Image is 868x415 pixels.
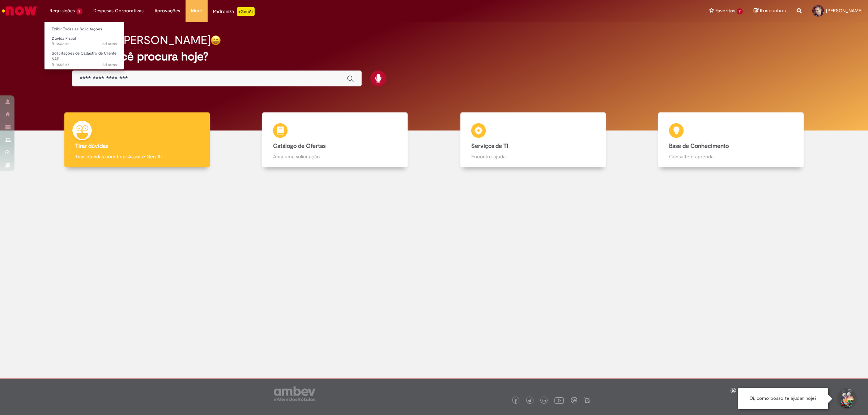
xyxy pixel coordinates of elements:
[76,8,82,14] span: 2
[471,153,595,160] p: Encontre ajuda
[737,8,743,14] span: 7
[52,62,117,68] span: R13558117
[52,36,76,41] span: Dúvida Fiscal
[191,7,202,14] span: More
[102,62,117,68] time: 23/09/2025 10:25:15
[738,388,828,409] div: Oi, como posso te ajudar hoje?
[50,7,75,14] span: Requisições
[826,8,863,14] span: [PERSON_NAME]
[514,399,518,403] img: logo_footer_facebook.png
[760,7,786,14] span: Rascunhos
[72,34,210,47] h2: Bom dia, [PERSON_NAME]
[669,153,793,160] p: Consulte e aprenda
[715,7,735,14] span: Favoritos
[102,62,117,68] span: 8d atrás
[75,142,108,150] b: Tirar dúvidas
[584,397,591,403] img: logo_footer_naosei.png
[632,112,830,168] a: Base de Conhecimento Consulte e aprenda
[237,7,255,16] p: +GenAi
[44,25,124,33] a: Exibir Todas as Solicitações
[542,399,546,403] img: logo_footer_linkedin.png
[154,7,180,14] span: Aprovações
[52,41,117,47] span: R13566115
[754,8,786,14] a: Rascunhos
[44,50,124,65] a: Aberto R13558117 : Solicitações de Cadastro de Cliente SAP
[571,397,577,403] img: logo_footer_workplace.png
[274,386,315,401] img: logo_footer_ambev_rotulo_gray.png
[554,395,564,405] img: logo_footer_youtube.png
[102,41,117,47] time: 25/09/2025 11:24:12
[273,142,325,150] b: Catálogo de Ofertas
[44,22,124,70] ul: Requisições
[213,7,255,16] div: Padroniza
[1,4,38,18] img: ServiceNow
[669,142,729,150] b: Base de Conhecimento
[835,388,857,410] button: Iniciar Conversa de Suporte
[102,41,117,47] span: 6d atrás
[72,50,796,63] h2: O que você procura hoje?
[75,153,199,160] p: Tirar dúvidas com Lupi Assist e Gen Ai
[210,35,221,46] img: happy-face.png
[93,7,144,14] span: Despesas Corporativas
[236,112,434,168] a: Catálogo de Ofertas Abra uma solicitação
[52,51,116,62] span: Solicitações de Cadastro de Cliente SAP
[528,399,532,403] img: logo_footer_twitter.png
[38,112,236,168] a: Tirar dúvidas Tirar dúvidas com Lupi Assist e Gen Ai
[273,153,397,160] p: Abra uma solicitação
[434,112,632,168] a: Serviços de TI Encontre ajuda
[44,35,124,48] a: Aberto R13566115 : Dúvida Fiscal
[471,142,508,150] b: Serviços de TI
